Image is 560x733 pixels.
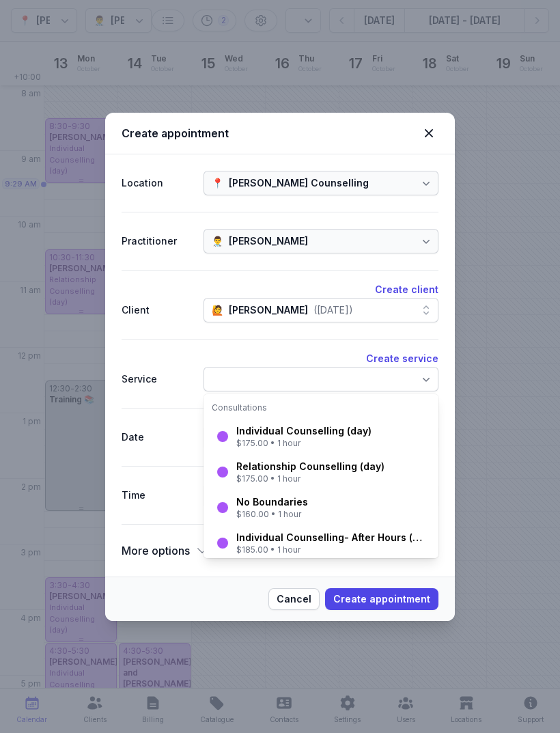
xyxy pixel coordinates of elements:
span: Create appointment [333,591,430,607]
div: Practitioner [122,233,193,249]
div: Service [122,371,193,387]
div: $175.00 • 1 hour [236,438,372,449]
div: Location [122,175,193,191]
span: More options [122,541,190,560]
div: Time [122,487,193,503]
button: Create appointment [325,588,438,610]
div: No Boundaries [236,495,308,509]
div: Consultations [212,402,430,413]
div: 👨‍⚕️ [212,233,223,249]
div: $185.00 • 1 hour [236,544,428,555]
div: Client [122,302,193,318]
div: Create appointment [122,125,419,141]
div: [PERSON_NAME] [229,233,308,249]
div: Relationship Counselling (day) [236,460,384,473]
div: Date [122,429,193,445]
button: Cancel [268,588,320,610]
span: Cancel [277,591,311,607]
div: [PERSON_NAME] Counselling [229,175,369,191]
div: 🙋️ [212,302,223,318]
div: Individual Counselling (day) [236,424,372,438]
button: Create client [375,281,438,298]
div: 📍 [212,175,223,191]
button: Create service [366,350,438,367]
div: $160.00 • 1 hour [236,509,308,520]
div: $175.00 • 1 hour [236,473,384,484]
div: Individual Counselling- After Hours (after 5pm) [236,531,428,544]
